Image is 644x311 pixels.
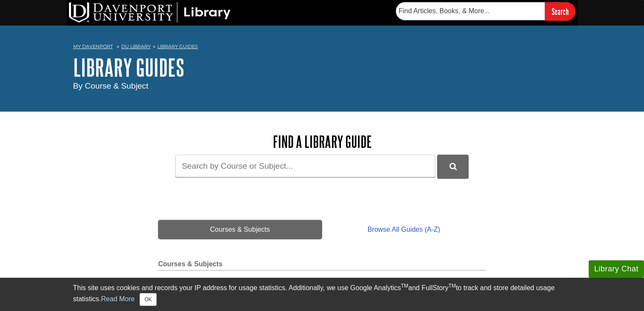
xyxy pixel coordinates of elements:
sup: TM [401,283,408,289]
form: Searches DU Library's articles, books, and more [396,2,575,20]
button: Close [140,293,156,306]
h1: Library Guides [73,55,571,80]
input: Search by Course or Subject... [175,155,435,177]
div: This site uses cookies and records your IP address for usage statistics. Additionally, we use Goo... [73,283,571,306]
img: DU Library [69,2,231,23]
h2: Find a Library Guide [158,133,486,150]
a: My Davenport [73,43,113,50]
sup: TM [449,283,456,289]
a: Library Guides [157,43,198,49]
button: Library Chat [589,260,644,278]
a: Courses & Subjects [158,220,322,239]
input: Search [545,2,575,20]
div: By Course & Subject [73,80,571,92]
a: Browse All Guides (A-Z) [322,220,486,239]
input: Find Articles, Books, & More... [396,2,545,20]
a: Read More [101,295,135,302]
i: Search Library Guides [449,163,457,170]
nav: breadcrumb [73,41,571,55]
a: DU Library [121,43,151,49]
button: DU Library Guides Search [437,155,469,178]
h2: Courses & Subjects [158,260,486,271]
